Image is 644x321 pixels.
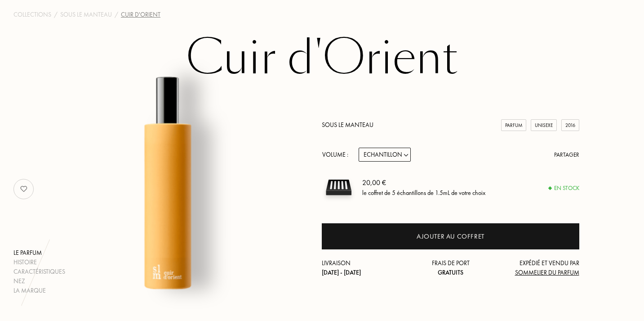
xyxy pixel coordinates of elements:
[13,10,51,19] a: Collections
[13,276,65,286] div: Nez
[54,10,58,19] div: /
[15,180,33,198] img: no_like_p.png
[60,10,112,19] a: Sous le Manteau
[322,121,373,129] a: Sous le Manteau
[561,119,579,131] div: 2016
[13,248,65,258] div: Le parfum
[13,258,65,267] div: Histoire
[408,258,493,277] div: Frais de port
[98,33,547,83] h1: Cuir d'Orient
[57,74,278,295] img: Cuir d'Orient Sous le Manteau
[362,177,485,188] div: 20,00 €
[417,231,484,242] div: Ajouter au coffret
[13,267,65,276] div: Caractéristiques
[531,119,557,131] div: Unisexe
[515,268,579,276] span: Sommelier du Parfum
[362,188,485,198] div: le coffret de 5 échantillons de 1.5mL de votre choix
[493,258,579,277] div: Expédié et vendu par
[121,10,160,19] div: Cuir d'Orient
[115,10,118,19] div: /
[438,268,463,276] span: Gratuits
[549,184,579,193] div: En stock
[322,148,353,162] div: Volume :
[501,119,526,131] div: Parfum
[322,258,408,277] div: Livraison
[13,286,65,295] div: La marque
[322,171,355,204] img: sample box
[322,268,361,276] span: [DATE] - [DATE]
[554,150,579,159] div: Partager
